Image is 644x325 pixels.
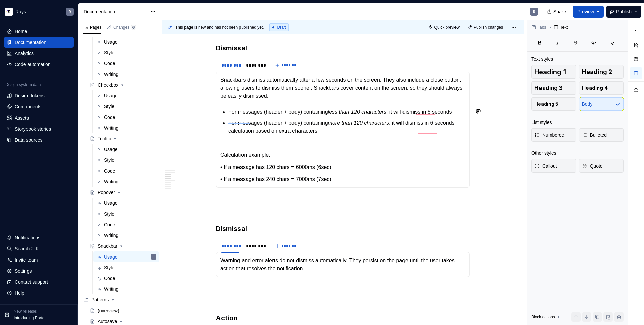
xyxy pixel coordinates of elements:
a: Documentation [4,37,74,48]
a: Code [93,166,159,176]
a: Checkbox [87,80,159,90]
div: Code [104,60,115,67]
div: Autosave [98,318,117,325]
span: 6 [131,25,136,30]
button: Publish [606,6,641,18]
div: Style [104,103,114,110]
div: Code [104,275,115,282]
button: Heading 1 [531,65,576,79]
span: Bulleted [582,132,607,138]
span: Share [553,8,566,15]
div: Tooltip [98,135,111,142]
div: Search ⌘K [15,245,39,252]
img: 6d3517f2-c9be-42ef-a17d-43333b4a1852.png [5,8,13,16]
button: Quick preview [426,22,463,32]
div: Popover [98,189,115,196]
span: Preview [577,8,594,15]
div: Block actions [531,314,555,320]
div: Rays [15,8,26,15]
button: Heading 5 [531,97,576,111]
div: Usage [104,200,117,206]
em: less than 120 characters [328,109,386,115]
h3: Dismissal [216,224,470,233]
div: (overview) [98,307,119,314]
section-item: Untitled [220,257,465,273]
a: UsageR [93,251,159,262]
a: Code [93,273,159,284]
div: Style [104,157,114,164]
a: Home [4,26,74,37]
div: Writing [104,286,118,292]
button: Search ⌘K [4,243,74,254]
a: Writing [93,123,159,133]
div: Style [104,49,114,56]
div: Components [15,103,41,110]
a: Tooltip [87,133,159,144]
a: Usage [93,198,159,208]
div: Usage [104,146,117,153]
a: Style [93,101,159,112]
div: Analytics [15,50,34,57]
a: Writing [93,69,159,80]
h3: Action [216,313,470,323]
div: Snackbar [98,243,117,249]
button: Notifications [4,232,74,243]
div: Usage [104,253,117,260]
div: R [69,9,71,14]
p: For messages (header + body) containing , it will dismiss in 6 seconds [228,108,465,116]
span: Heading 5 [534,101,558,107]
div: Documentation [15,39,46,46]
button: Bulleted [579,128,624,142]
span: Publish [616,8,632,15]
button: Preview [573,6,604,18]
a: Style [93,47,159,58]
span: Heading 2 [582,68,612,75]
a: Usage [93,90,159,101]
p: Snackbars dismiss automatically after a few seconds on the screen. They also include a close butt... [220,76,465,100]
div: R [153,253,154,260]
div: Code [104,114,115,121]
div: List styles [531,119,552,126]
p: Calculation example: [220,143,465,159]
p: • If a message has 240 chars = 7000ms (7sec) [220,175,465,183]
a: Assets [4,112,74,123]
div: Contact support [15,279,48,285]
a: Popover [87,187,159,198]
span: Numbered [534,132,564,138]
span: Draft [277,25,286,30]
span: Heading 3 [534,85,563,91]
a: Style [93,208,159,219]
div: Pages [83,25,101,30]
div: R [533,9,535,14]
button: Heading 4 [579,81,624,95]
div: Code [104,168,115,174]
div: Code [104,221,115,228]
div: Other styles [531,150,556,156]
a: Usage [93,37,159,47]
div: Usage [104,39,117,45]
span: Tabs [538,25,546,30]
a: Code [93,112,159,123]
div: Writing [104,71,118,78]
a: Writing [93,284,159,294]
a: Code [93,219,159,230]
button: Quote [579,159,624,173]
a: Design tokens [4,90,74,101]
div: Writing [104,232,118,239]
button: Tabs [529,22,549,32]
div: Home [15,28,27,35]
a: Writing [93,230,159,241]
div: Text styles [531,56,553,62]
div: Style [104,264,114,271]
p: • If a message has 120 chars = 6000ms (6sec) [220,163,465,171]
section-item: Untitled [220,76,465,183]
a: Data sources [4,135,74,145]
span: Callout [534,162,557,169]
div: Invite team [15,257,38,263]
div: Patterns [80,294,159,305]
span: Quote [582,162,603,169]
a: Storybook stories [4,124,74,134]
h3: Dismissal [216,43,470,53]
a: Analytics [4,48,74,59]
a: Writing [93,176,159,187]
